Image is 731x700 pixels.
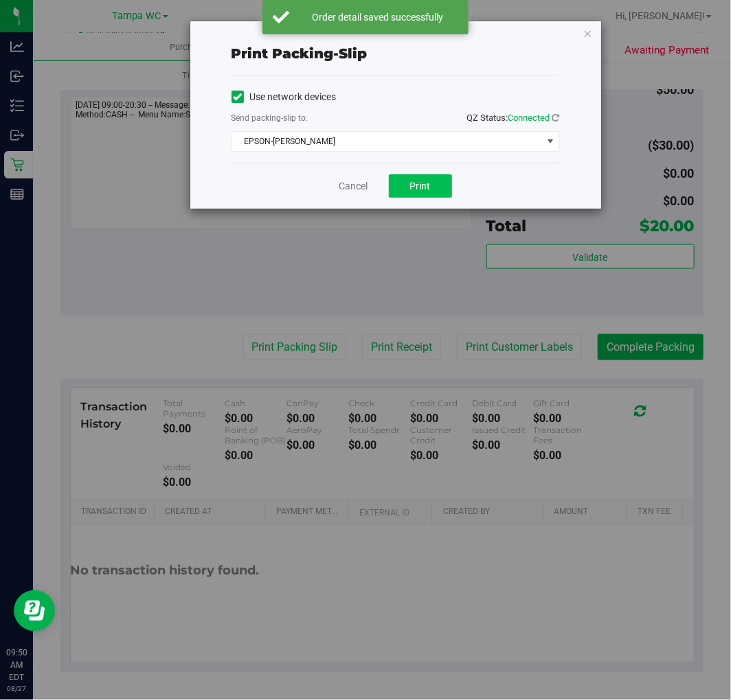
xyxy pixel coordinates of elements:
span: select [541,132,559,151]
div: Order detail saved successfully [297,10,458,24]
label: Use network devices [232,90,337,104]
span: Print [410,180,431,191]
label: Send packing-slip to: [232,112,308,124]
span: QZ Status: [467,113,560,123]
span: EPSON-[PERSON_NAME] [232,132,542,151]
button: Print [389,174,452,198]
a: Cancel [339,179,368,194]
span: Connected [508,113,550,123]
iframe: Resource center [14,590,55,631]
span: Print packing-slip [232,45,368,62]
